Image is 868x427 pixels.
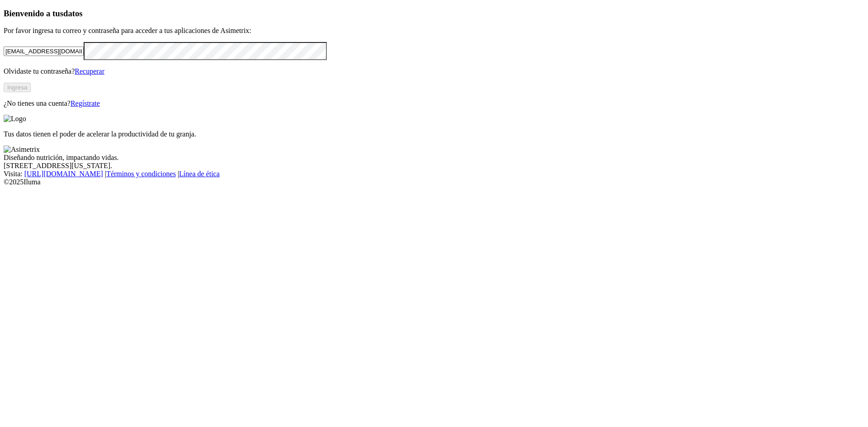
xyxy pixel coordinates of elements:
[4,27,864,35] p: Por favor ingresa tu correo y contraseña para acceder a tus aplicaciones de Asimetrix:
[4,178,864,186] div: © 2025 Iluma
[4,130,864,138] p: Tus datos tienen el poder de acelerar la productividad de tu granja.
[4,170,864,178] div: Visita : | |
[4,47,84,56] input: Tu correo
[71,99,100,107] a: Regístrate
[4,162,864,170] div: [STREET_ADDRESS][US_STATE].
[4,9,864,19] h3: Bienvenido a tus
[4,67,864,75] p: Olvidaste tu contraseña?
[106,170,176,178] a: Términos y condiciones
[4,154,864,162] div: Diseñando nutrición, impactando vidas.
[179,170,220,178] a: Línea de ética
[63,9,83,18] span: datos
[4,115,26,123] img: Logo
[75,67,104,75] a: Recuperar
[4,99,864,108] p: ¿No tienes una cuenta?
[24,170,103,178] a: [URL][DOMAIN_NAME]
[4,145,40,154] img: Asimetrix
[4,83,31,92] button: Ingresa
